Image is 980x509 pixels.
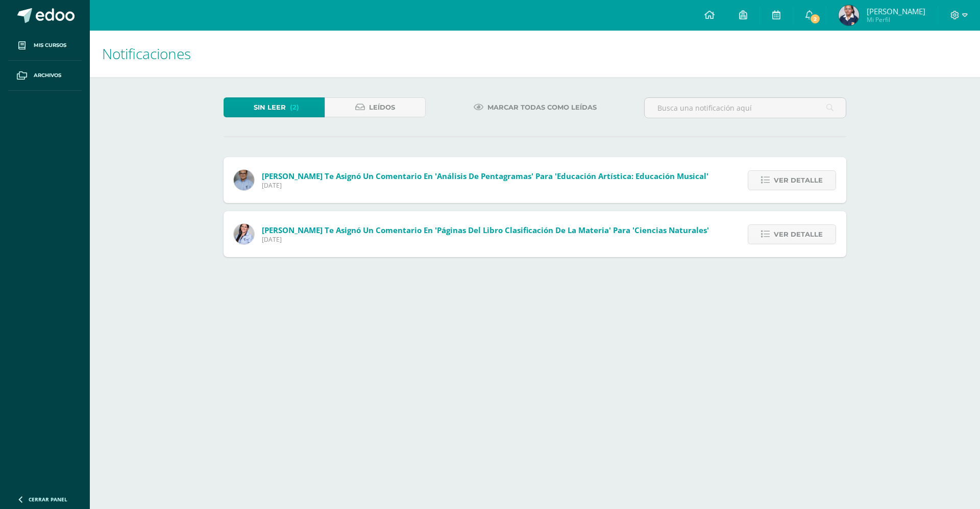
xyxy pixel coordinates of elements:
[34,41,66,49] span: Mis cursos
[8,31,82,61] a: Mis cursos
[34,71,61,80] span: Archivos
[234,170,254,190] img: c0a26e2fe6bfcdf9029544cd5cc8fd3b.png
[774,171,823,190] span: Ver detalle
[369,98,395,117] span: Leídos
[262,225,709,235] span: [PERSON_NAME] te asignó un comentario en 'Páginas del libro clasificación de la materia' para 'Ci...
[8,61,82,91] a: Archivos
[254,98,286,117] span: Sin leer
[867,15,925,24] span: Mi Perfil
[461,97,609,117] a: Marcar todas como leídas
[262,171,708,181] span: [PERSON_NAME] te asignó un comentario en 'Análisis de pentagramas' para 'Educación Artística: Edu...
[262,181,708,190] span: [DATE]
[325,97,426,117] a: Leídos
[645,98,846,118] input: Busca una notificación aquí
[290,98,299,117] span: (2)
[102,44,191,63] span: Notificaciones
[839,5,859,26] img: c45156e0c4315c6567920413048186af.png
[234,224,254,244] img: aa878318b5e0e33103c298c3b86d4ee8.png
[29,496,67,503] span: Cerrar panel
[487,98,597,117] span: Marcar todas como leídas
[867,6,925,16] span: [PERSON_NAME]
[810,13,821,24] span: 2
[224,97,325,117] a: Sin leer(2)
[262,235,709,244] span: [DATE]
[774,225,823,244] span: Ver detalle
